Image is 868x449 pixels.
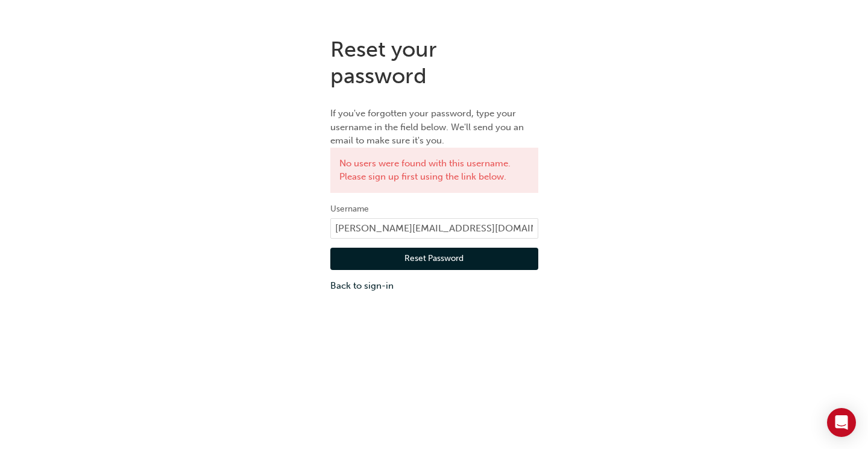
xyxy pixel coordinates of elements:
[330,279,538,293] a: Back to sign-in
[330,218,538,239] input: Username
[330,107,538,148] p: If you've forgotten your password, type your username in the field below. We'll send you an email...
[330,202,538,216] label: Username
[330,148,538,193] div: No users were found with this username. Please sign up first using the link below.
[330,36,538,89] h1: Reset your password
[827,408,856,437] div: Open Intercom Messenger
[330,248,538,271] button: Reset Password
